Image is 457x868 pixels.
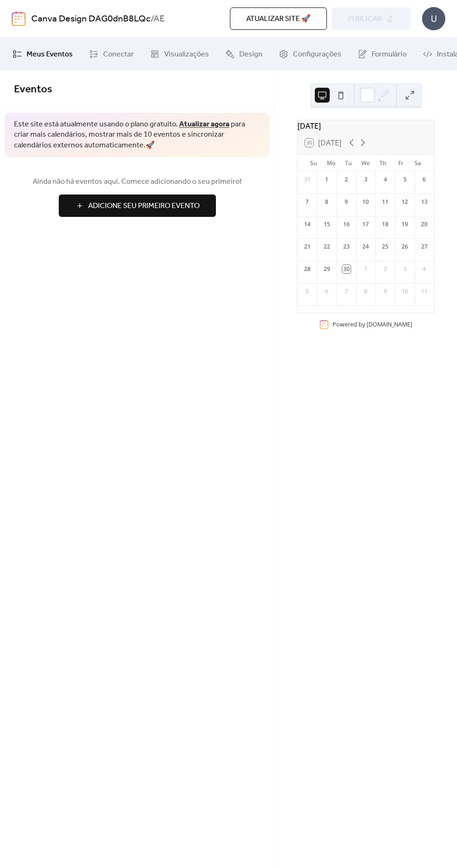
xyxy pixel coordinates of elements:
span: Atualizar site 🚀 [246,14,311,25]
div: 14 [303,220,312,229]
span: Formulário [372,49,407,60]
div: 26 [401,243,409,251]
div: 2 [381,265,389,273]
button: Adicione Seu Primeiro Evento [59,194,216,217]
div: 3 [361,175,370,184]
a: Visualizações [143,42,216,67]
a: [DOMAIN_NAME] [367,320,412,328]
div: Powered by [332,320,412,328]
div: 9 [342,198,351,206]
span: Conectar [103,49,134,60]
a: Adicione Seu Primeiro Evento [14,194,260,217]
div: 15 [323,220,331,229]
div: Sa [409,154,427,171]
b: / [151,10,153,28]
span: Adicione Seu Primeiro Evento [88,201,200,212]
div: 5 [401,175,409,184]
div: 30 [342,265,351,273]
div: 3 [401,265,409,273]
span: Configurações [293,49,341,60]
div: 11 [420,287,429,296]
div: 25 [381,243,389,251]
a: Atualizar agora [179,117,229,132]
div: 1 [323,175,331,184]
a: Formulário [351,42,414,67]
div: 23 [342,243,351,251]
div: 7 [342,287,351,296]
b: AE [153,10,165,28]
div: 27 [420,243,429,251]
span: Ainda não há eventos aqui. Comece adicionando o seu primeiro! [14,176,260,187]
div: 17 [361,220,370,229]
span: Meus Eventos [27,49,73,60]
div: 13 [420,198,429,206]
div: 22 [323,243,331,251]
div: 18 [381,220,389,229]
div: 21 [303,243,312,251]
span: Eventos [14,79,52,100]
div: 31 [303,175,312,184]
div: 10 [361,198,370,206]
button: Atualizar site 🚀 [230,7,327,30]
span: Este site está atualmente usando o plano gratuito. para criar mais calendários, mostrar mais de 1... [14,119,260,151]
a: Canva Design DAG0dnB8LQc [31,10,151,28]
div: [DATE] [298,120,434,132]
div: 10 [401,287,409,296]
div: We [357,154,374,171]
div: 28 [303,265,312,273]
div: 6 [420,175,429,184]
a: Conectar [82,42,141,67]
div: 4 [381,175,389,184]
div: Tu [340,154,357,171]
div: 5 [303,287,312,296]
span: Design [239,49,263,60]
div: 8 [361,287,370,296]
div: 24 [361,243,370,251]
div: Fr [392,154,409,171]
div: Su [305,154,322,171]
div: 7 [303,198,312,206]
div: 20 [420,220,429,229]
span: Visualizações [164,49,209,60]
div: U [422,7,445,30]
a: Design [218,42,270,67]
div: 11 [381,198,389,206]
div: 16 [342,220,351,229]
div: 4 [420,265,429,273]
div: 8 [323,198,331,206]
a: Configurações [272,42,348,67]
div: 12 [401,198,409,206]
img: logo [12,11,26,26]
div: 1 [361,265,370,273]
div: 29 [323,265,331,273]
div: 9 [381,287,389,296]
div: Th [374,154,392,171]
div: Mo [322,154,339,171]
div: 2 [342,175,351,184]
div: 19 [401,220,409,229]
div: 6 [323,287,331,296]
a: Meus Eventos [6,42,80,67]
